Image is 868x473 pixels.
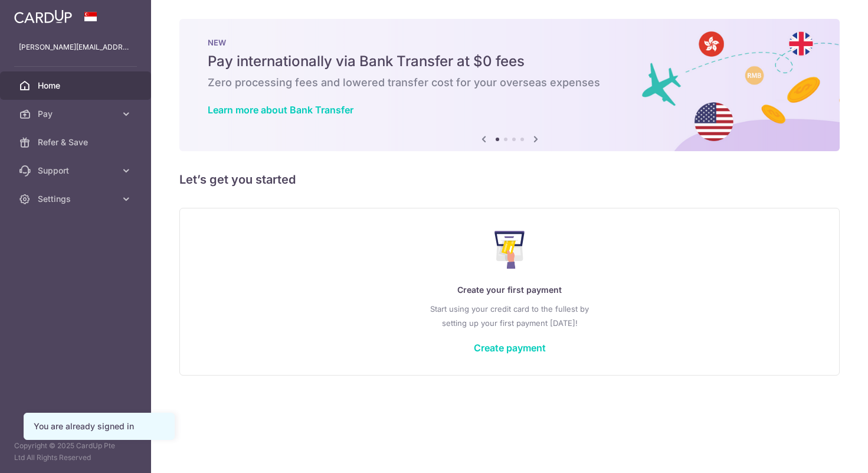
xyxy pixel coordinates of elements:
[38,165,116,177] span: Support
[179,170,840,189] h5: Let’s get you started
[208,76,811,90] h6: Zero processing fees and lowered transfer cost for your overseas expenses
[208,38,811,47] p: NEW
[14,9,72,24] img: CardUp
[38,136,116,148] span: Refer & Save
[208,104,353,116] a: Learn more about Bank Transfer
[494,231,525,269] img: Make Payment
[208,52,811,71] h5: Pay internationally via Bank Transfer at $0 fees
[179,19,840,151] img: Bank transfer banner
[38,80,116,92] span: Home
[38,108,116,120] span: Pay
[204,302,815,330] p: Start using your credit card to the fullest by setting up your first payment [DATE]!
[34,420,165,432] div: You are already signed in
[38,193,116,205] span: Settings
[19,41,132,53] p: [PERSON_NAME][EMAIL_ADDRESS][DOMAIN_NAME]
[204,283,815,297] p: Create your first payment
[474,342,546,354] a: Create payment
